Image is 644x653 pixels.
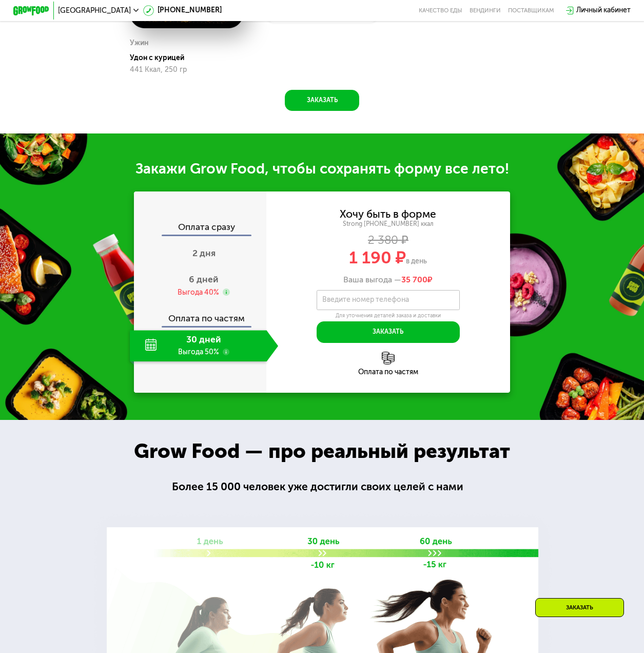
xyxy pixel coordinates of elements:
button: Заказать [317,321,460,343]
div: Оплата сразу [135,223,266,235]
span: 2 дня [192,248,216,259]
div: Удон с курицей [130,53,250,62]
div: Ужин [130,36,148,50]
button: Заказать [285,90,360,111]
a: [PHONE_NUMBER] [143,5,222,16]
a: Вендинги [470,7,501,14]
span: ₽ [401,275,433,284]
div: 2 380 ₽ [266,235,510,245]
a: Качество еды [419,7,462,14]
div: Выгода 40% [178,287,219,297]
div: Для уточнения деталей заказа и доставки [317,312,460,319]
span: в день [406,257,427,265]
div: Оплата по частям [266,369,510,376]
div: Grow Food — про реальный результат [119,436,525,467]
span: [GEOGRAPHIC_DATA] [58,7,131,14]
span: 35 700 [401,275,427,284]
div: 441 Ккал, 250 гр [130,66,243,74]
div: Более 15 000 человек уже достигли своих целей с нами [172,478,473,495]
div: Оплата по частям [135,305,266,326]
span: 6 дней [189,274,219,285]
div: Хочу быть в форме [340,209,436,219]
div: поставщикам [508,7,554,14]
div: Strong [PHONE_NUMBER] ккал [266,220,510,228]
div: Ваша выгода — [266,275,510,284]
label: Введите номер телефона [322,297,409,302]
div: Заказать [535,598,624,617]
img: l6xcnZfty9opOoJh.png [382,352,394,364]
span: 1 190 ₽ [349,247,406,268]
div: Личный кабинет [576,5,631,16]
